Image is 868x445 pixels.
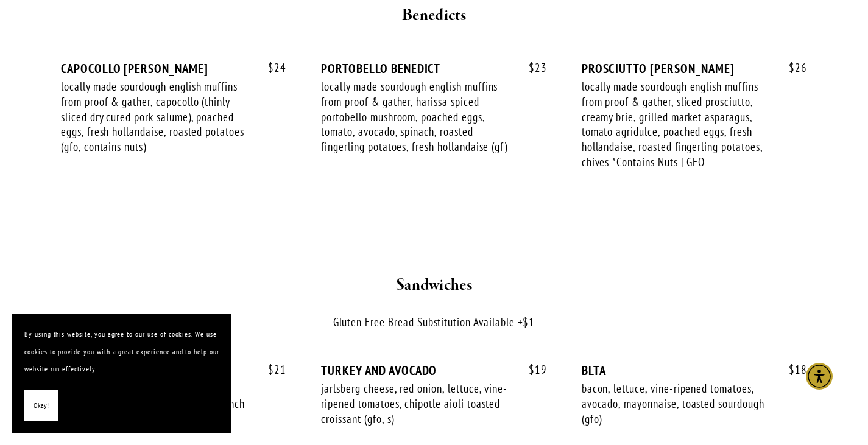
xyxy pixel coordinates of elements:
[83,314,785,331] p: Gluten Free Bread Substitution Available +$1
[268,362,274,377] span: $
[777,363,807,377] span: 18
[582,381,772,426] div: bacon, lettuce, vine-ripened tomatoes, avocado, mayonnaise, toasted sourdough (gfo)
[529,60,535,75] span: $
[321,61,546,76] div: PORTOBELLO BENEDICT
[517,363,547,377] span: 19
[321,381,512,426] div: jarlsberg cheese, red onion, lettuce, vine-ripened tomatoes, chipotle aioli toasted croissant (gf...
[256,363,286,377] span: 21
[789,60,795,75] span: $
[24,390,58,421] button: Okay!
[777,61,807,75] span: 26
[582,363,807,378] div: BLTA
[61,61,286,76] div: CAPOCOLLO [PERSON_NAME]
[402,5,466,26] strong: Benedicts
[582,61,807,76] div: PROSCIUTTO [PERSON_NAME]
[12,314,231,433] section: Cookie banner
[582,79,772,169] div: locally made sourdough english muffins from proof & gather, sliced prosciutto, creamy brie, grill...
[61,79,252,155] div: locally made sourdough english muffins from proof & gather, capocollo (thinly sliced dry cured po...
[268,60,274,75] span: $
[529,362,535,377] span: $
[24,326,219,378] p: By using this website, you agree to our use of cookies. We use cookies to provide you with a grea...
[517,61,547,75] span: 23
[256,61,286,75] span: 24
[321,79,512,155] div: locally made sourdough english muffins from proof & gather, harissa spiced portobello mushroom, p...
[321,363,546,378] div: TURKEY AND AVOCADO
[789,362,795,377] span: $
[396,275,472,296] strong: Sandwiches
[34,397,49,415] span: Okay!
[806,363,833,390] div: Accessibility Menu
